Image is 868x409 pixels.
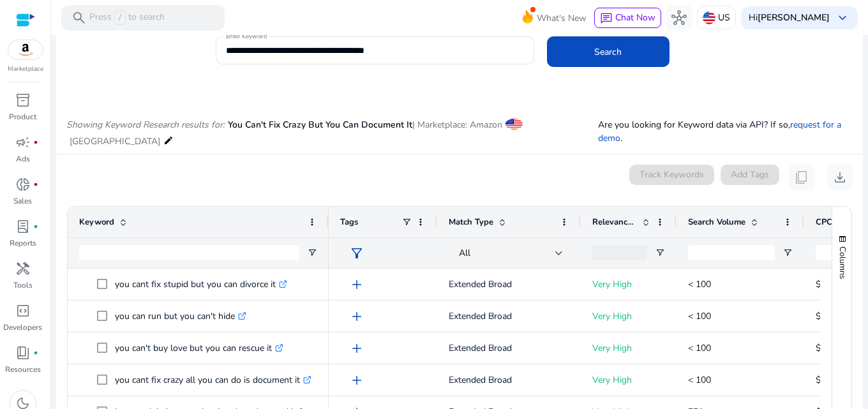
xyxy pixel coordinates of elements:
[33,350,38,355] span: fiber_manual_record
[15,303,31,318] span: code_blocks
[16,153,30,165] p: Ads
[349,373,364,388] span: add
[15,345,31,361] span: book_4
[10,237,36,249] p: Reports
[688,245,775,260] input: Search Volume Filter Input
[547,36,670,67] button: Search
[671,10,687,26] span: hub
[349,341,364,356] span: add
[349,246,364,261] span: filter_alt
[228,119,412,131] span: You Can't Fix Crazy But You Can Document It
[15,261,31,276] span: handyman
[832,170,848,185] span: download
[115,303,246,329] p: you can run but you can't hide
[9,111,36,123] p: Product
[718,6,730,29] p: US
[89,11,165,25] p: Press to search
[592,216,637,228] span: Relevance Score
[615,11,655,24] span: Chat Now
[592,367,665,393] p: Very High
[835,10,850,26] span: keyboard_arrow_down
[688,374,711,386] span: < 100
[70,135,160,147] span: [GEOGRAPHIC_DATA]
[449,216,493,228] span: Match Type
[449,367,569,393] p: Extended Broad
[459,247,470,259] span: All
[8,64,43,74] p: Marketplace
[349,309,364,324] span: add
[15,93,31,108] span: inventory_2
[688,216,745,228] span: Search Volume
[816,216,832,228] span: CPC
[666,5,692,31] button: hub
[816,278,864,290] span: $0.5 - $0.75
[688,278,711,290] span: < 100
[449,303,569,329] p: Extended Broad
[449,335,569,361] p: Extended Broad
[33,182,38,187] span: fiber_manual_record
[749,13,830,22] p: Hi
[703,11,715,24] img: us.svg
[115,367,311,393] p: you cant fix crazy all you can do is document it
[537,7,587,29] span: What's New
[79,216,114,228] span: Keyword
[8,40,43,59] img: amazon.svg
[827,165,853,190] button: download
[115,271,287,297] p: you cant fix stupid but you can divorce it
[600,12,613,25] span: chat
[66,119,225,131] i: Showing Keyword Research results for:
[598,118,853,145] p: Are you looking for Keyword data via API? If so, .
[114,11,126,25] span: /
[13,279,33,291] p: Tools
[816,310,864,322] span: $0.5 - $0.75
[5,364,41,375] p: Resources
[592,335,665,361] p: Very High
[33,224,38,229] span: fiber_manual_record
[816,374,864,386] span: $0.5 - $0.75
[837,246,848,279] span: Columns
[782,248,793,258] button: Open Filter Menu
[340,216,358,228] span: Tags
[816,342,864,354] span: $0.5 - $0.75
[655,248,665,258] button: Open Filter Menu
[592,303,665,329] p: Very High
[79,245,299,260] input: Keyword Filter Input
[15,219,31,234] span: lab_profile
[758,11,830,24] b: [PERSON_NAME]
[115,335,283,361] p: you can't buy love but you can rescue it
[688,310,711,322] span: < 100
[592,271,665,297] p: Very High
[13,195,32,207] p: Sales
[15,135,31,150] span: campaign
[594,45,622,59] span: Search
[594,8,661,28] button: chatChat Now
[307,248,317,258] button: Open Filter Menu
[688,342,711,354] span: < 100
[33,140,38,145] span: fiber_manual_record
[15,177,31,192] span: donut_small
[163,133,174,148] mat-icon: edit
[449,271,569,297] p: Extended Broad
[412,119,502,131] span: | Marketplace: Amazon
[71,10,87,26] span: search
[349,277,364,292] span: add
[3,322,42,333] p: Developers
